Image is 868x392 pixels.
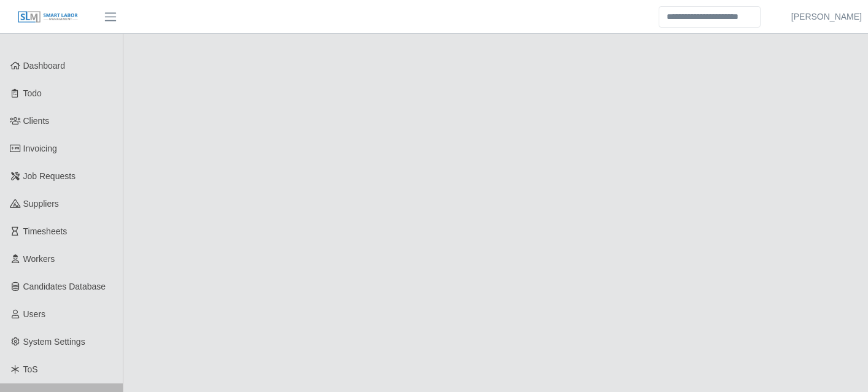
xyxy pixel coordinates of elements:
span: Candidates Database [23,282,106,291]
img: SLM Logo [17,10,79,24]
span: Workers [23,254,55,264]
span: Job Requests [23,171,76,181]
span: Dashboard [23,61,66,71]
span: Invoicing [23,144,57,153]
a: [PERSON_NAME] [791,10,862,23]
span: Suppliers [23,199,59,209]
span: System Settings [23,337,85,347]
input: Search [659,6,761,28]
span: Clients [23,116,50,126]
span: Timesheets [23,226,68,236]
span: ToS [23,364,38,374]
span: Users [23,309,46,319]
span: Todo [23,88,42,98]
